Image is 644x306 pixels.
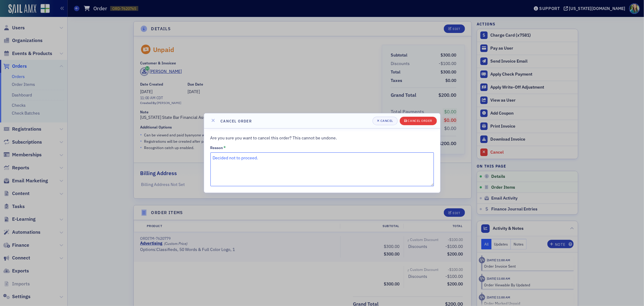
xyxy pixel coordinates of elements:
textarea: Decided not to proceed. [210,152,434,186]
div: Cancel order [408,119,432,122]
abbr: This field is required [223,145,226,150]
button: Cancel order [400,117,437,125]
h4: Cancel order [220,118,252,124]
div: Reason [210,145,223,150]
button: Cancel [373,117,398,125]
p: Are you sure you want to cancel this order? This cannot be undone. [210,135,434,141]
div: Cancel [380,119,393,122]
